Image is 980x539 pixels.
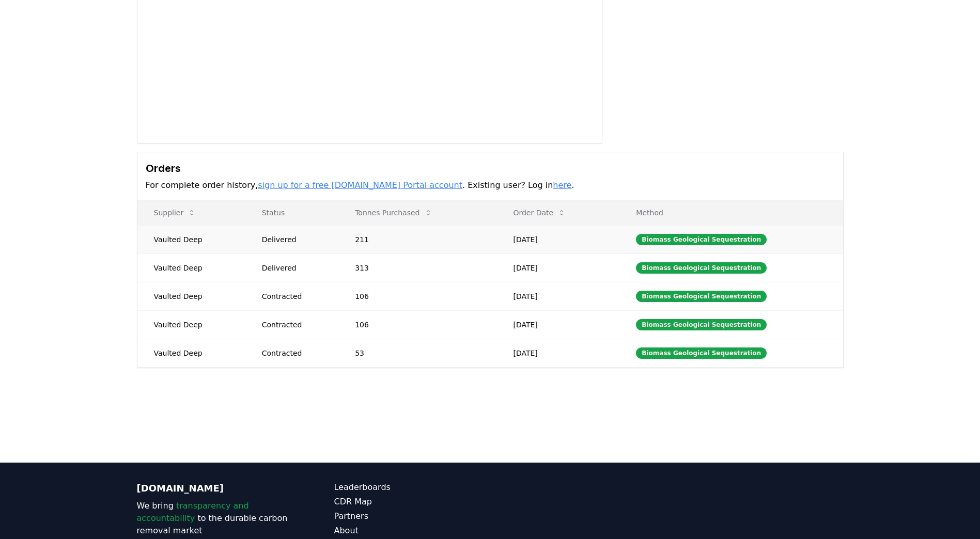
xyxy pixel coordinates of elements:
a: Leaderboards [334,481,490,494]
td: Vaulted Deep [137,225,245,253]
td: Vaulted Deep [137,282,245,310]
div: Contracted [262,348,331,358]
td: Vaulted Deep [137,253,245,282]
td: [DATE] [496,282,619,310]
td: 106 [338,310,496,339]
div: Contracted [262,320,331,330]
a: CDR Map [334,496,490,508]
div: Biomass Geological Sequestration [636,319,767,330]
a: Partners [334,510,490,522]
p: We bring to the durable carbon removal market [137,500,293,537]
a: About [334,525,490,537]
button: Supplier [146,202,205,223]
a: here [553,180,571,190]
div: Biomass Geological Sequestration [636,347,767,359]
span: transparency and accountability [137,501,249,523]
div: Delivered [262,263,331,273]
td: Vaulted Deep [137,310,245,339]
a: sign up for a free [DOMAIN_NAME] Portal account [258,180,462,190]
td: 53 [338,339,496,367]
div: Delivered [262,234,331,245]
div: Contracted [262,291,331,302]
div: Biomass Geological Sequestration [636,291,767,302]
td: 106 [338,282,496,310]
td: [DATE] [496,339,619,367]
div: Biomass Geological Sequestration [636,262,767,274]
td: 211 [338,225,496,253]
td: [DATE] [496,253,619,282]
p: For complete order history, . Existing user? Log in . [146,179,835,192]
p: Method [628,208,834,218]
button: Tonnes Purchased [347,202,440,223]
button: Order Date [505,202,574,223]
p: Status [254,208,331,218]
td: [DATE] [496,310,619,339]
div: Biomass Geological Sequestration [636,234,767,245]
p: [DOMAIN_NAME] [137,481,293,496]
td: 313 [338,253,496,282]
h3: Orders [146,161,835,176]
td: [DATE] [496,225,619,253]
td: Vaulted Deep [137,339,245,367]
